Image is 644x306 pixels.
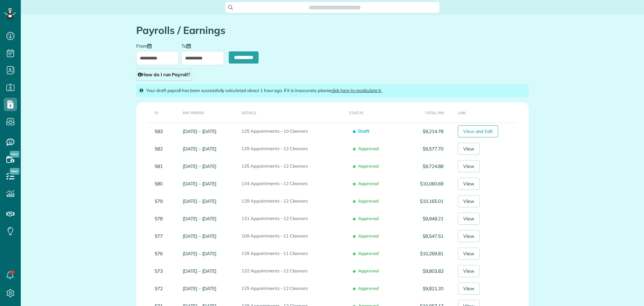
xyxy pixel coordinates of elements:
[239,140,346,158] td: 129 Appointments – 12 Cleaners
[403,245,446,262] td: $10,269.81
[316,4,354,11] span: Search ZenMaid…
[403,158,446,175] td: $9,724.88
[136,175,180,192] td: 580
[458,195,480,207] a: View
[239,192,346,210] td: 139 Appointments – 12 Cleaners
[183,146,216,152] a: [DATE] – [DATE]
[239,210,346,227] td: 131 Appointments – 12 Cleaners
[403,227,446,245] td: $8,547.51
[136,280,180,297] td: 572
[239,280,346,297] td: 125 Appointments – 12 Cleaners
[403,140,446,158] td: $9,577.70
[183,163,216,169] a: [DATE] – [DATE]
[354,213,381,224] span: Approved
[403,192,446,210] td: $10,165.01
[458,213,480,225] a: View
[354,178,381,189] span: Approved
[354,248,381,259] span: Approved
[403,123,446,140] td: $9,214.78
[403,175,446,192] td: $10,060.69
[136,69,192,81] a: How do I run Payroll?
[446,102,529,123] th: Link
[239,102,346,123] th: Details
[239,262,346,280] td: 132 Appointments – 12 Cleaners
[458,143,480,155] a: View
[183,198,216,204] a: [DATE] – [DATE]
[239,245,346,262] td: 139 Appointments – 11 Cleaners
[180,102,239,123] th: Pay Period
[354,283,381,294] span: Approved
[458,125,498,137] a: View and Edit
[183,128,216,134] a: [DATE] – [DATE]
[183,268,216,274] a: [DATE] – [DATE]
[136,84,529,97] div: Your draft payroll has been successfully calculated about 1 hour ago. If it is inaccurate, please
[458,265,480,277] a: View
[136,158,180,175] td: 581
[354,161,381,172] span: Approved
[354,195,381,207] span: Approved
[239,227,346,245] td: 109 Appointments – 11 Cleaners
[10,151,19,158] span: New
[403,102,446,123] th: Total Pay
[136,140,180,158] td: 582
[346,102,403,123] th: Status
[458,178,480,190] a: View
[354,265,381,277] span: Approved
[331,88,382,93] a: click here to recalculate it.
[239,175,346,192] td: 134 Appointments – 12 Cleaners
[136,262,180,280] td: 573
[354,230,381,242] span: Approved
[354,126,372,137] span: Draft
[136,227,180,245] td: 577
[183,233,216,239] a: [DATE] – [DATE]
[136,210,180,227] td: 578
[458,230,480,242] a: View
[458,248,480,260] a: View
[136,245,180,262] td: 576
[239,123,346,140] td: 125 Appointments – 10 Cleaners
[136,43,155,48] label: From
[183,216,216,222] a: [DATE] – [DATE]
[10,168,19,175] span: New
[458,160,480,172] a: View
[458,282,480,295] a: View
[181,43,194,48] label: To
[136,123,180,140] td: 583
[403,280,446,297] td: $9,821.20
[183,251,216,257] a: [DATE] – [DATE]
[136,102,180,123] th: ID
[183,181,216,187] a: [DATE] – [DATE]
[239,158,346,175] td: 135 Appointments – 12 Cleaners
[183,286,216,292] a: [DATE] – [DATE]
[354,143,381,155] span: Approved
[403,210,446,227] td: $9,949.21
[136,25,529,36] h1: Payrolls / Earnings
[136,192,180,210] td: 579
[403,262,446,280] td: $9,803.83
